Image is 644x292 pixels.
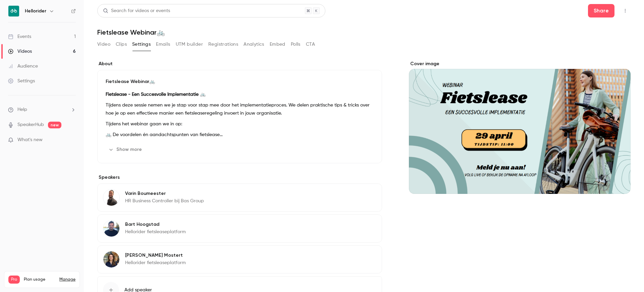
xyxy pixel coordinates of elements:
[125,259,186,266] p: Hellorider fietsleaseplatform
[68,137,76,143] iframe: Noticeable Trigger
[125,221,186,228] p: Bart Hoogstad
[409,60,631,67] label: Cover image
[17,106,27,113] span: Help
[25,8,46,14] h6: Hellorider
[8,6,19,16] img: Hellorider
[291,39,301,50] button: Polls
[8,33,31,40] div: Events
[106,120,374,128] p: Tijdens het webinar gaan we in op:
[125,252,186,259] p: [PERSON_NAME] Mostert
[8,276,20,284] span: Pro
[588,4,614,17] button: Share
[208,39,238,50] button: Registrations
[106,101,374,117] p: Tijdens deze sessie nemen we je stap voor stap mee door het implementatieproces. We delen praktis...
[620,5,631,16] button: Top Bar Actions
[59,277,75,282] a: Manage
[176,39,203,50] button: UTM builder
[103,251,119,267] img: Heleen Mostert
[306,39,315,50] button: CTA
[270,39,285,50] button: Embed
[106,144,146,155] button: Show more
[97,28,631,36] h1: Fietslease Webinar🚲
[106,131,374,139] p: 🚲 De voordelen én aandachtspunten van fietslease
[97,214,382,243] div: Bart HoogstadBart HoogstadHellorider fietsleaseplatform
[8,48,32,55] div: Videos
[244,39,264,50] button: Analytics
[106,78,374,85] p: Fietslease Webinar🚲
[103,190,119,206] img: Varin Boumeester
[125,190,204,197] p: Varin Boumeester
[17,121,44,128] a: SpeakerHub
[97,39,110,50] button: Video
[106,92,206,97] strong: Fietslease - Een Succesvolle Implementatie 🚲
[8,106,76,113] li: help-dropdown-opener
[125,198,204,204] p: HR Business Controller bij Bas Group
[103,220,119,237] img: Bart Hoogstad
[48,122,61,128] span: new
[156,39,170,50] button: Emails
[17,136,43,143] span: What's new
[8,63,38,70] div: Audience
[116,39,127,50] button: Clips
[97,245,382,274] div: Heleen Mostert[PERSON_NAME] MostertHellorider fietsleaseplatform
[24,277,55,282] span: Plan usage
[97,60,382,67] label: About
[409,60,631,194] section: Cover image
[132,39,151,50] button: Settings
[8,78,35,84] div: Settings
[103,7,170,14] div: Search for videos or events
[97,174,382,181] label: Speakers
[97,183,382,212] div: Varin BoumeesterVarin BoumeesterHR Business Controller bij Bas Group
[125,228,186,235] p: Hellorider fietsleaseplatform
